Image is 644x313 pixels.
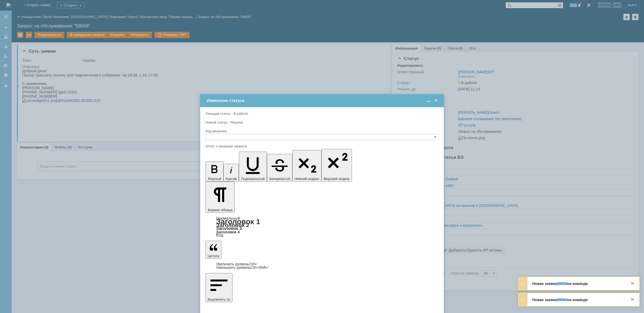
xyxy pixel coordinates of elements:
[205,120,228,124] label: Новый статус:
[557,282,567,286] a: 59059
[520,296,526,303] div: Развернуть
[321,149,352,182] button: Верхний индекс
[216,216,240,220] a: Нормальный
[205,273,232,302] button: Выровнять по
[216,230,240,234] a: Заголовок 4
[216,217,260,226] a: Заголовок 1
[520,280,526,287] div: Развернуть
[216,262,258,266] a: Increase
[324,177,350,181] span: Верхний индекс
[557,298,567,302] a: 59060
[205,144,437,148] div: Отчет о решении запроса
[629,280,636,287] div: Закрыть
[208,297,230,301] span: Выровнять по
[234,112,248,116] span: В работе
[269,177,290,181] span: Зачеркнутый
[208,254,219,258] span: Цитата
[205,182,235,213] button: Формат абзаца
[216,265,269,270] a: Decrease
[208,208,232,212] span: Формат абзаца
[251,265,269,270] span: Ctrl+Shift+'
[532,282,588,286] strong: Новая заявка на команде
[205,129,437,133] div: Код решения
[241,177,265,181] span: Подчеркнутый
[294,177,320,181] span: Нижний индекс
[205,241,221,259] button: Цитата
[426,98,431,103] span: Свернуть (Ctrl + M)
[216,222,249,228] a: Заголовок 2
[629,296,636,303] div: Закрыть
[223,164,239,182] button: Курсив
[226,177,237,181] span: Курсив
[433,98,439,103] span: Закрыть
[205,161,223,182] button: Жирный
[239,152,267,182] button: Подчеркнутый
[292,150,322,182] button: Нижний индекс
[205,216,439,237] div: Формат абзаца
[249,262,258,266] span: Ctrl+'
[208,177,221,181] span: Жирный
[205,262,439,269] div: Цитата
[216,233,223,238] a: Код
[230,120,243,124] span: Решена
[532,298,588,302] strong: Новая заявка на команде
[205,112,231,116] label: Текущий статус:
[267,154,292,182] button: Зачеркнутый
[207,98,439,103] div: Изменение статуса
[216,226,242,231] a: Заголовок 3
